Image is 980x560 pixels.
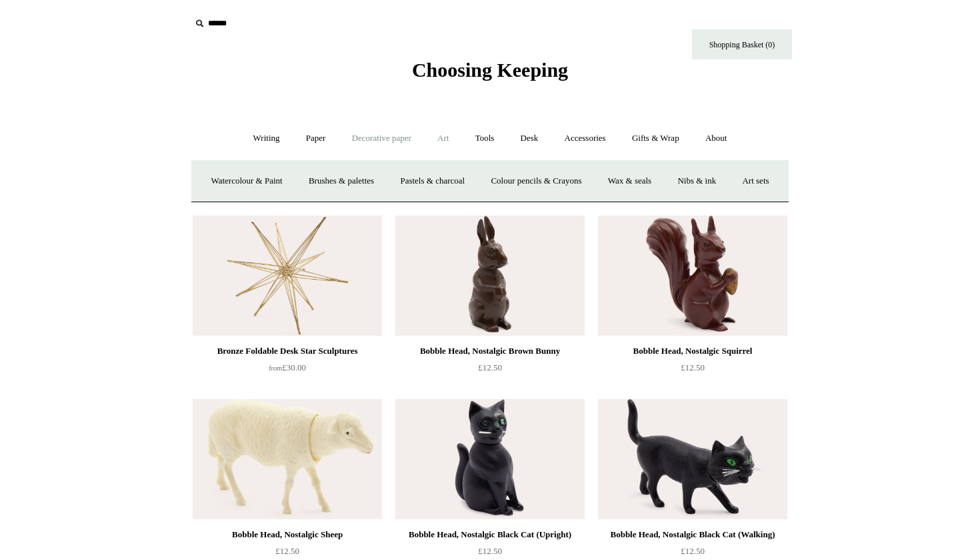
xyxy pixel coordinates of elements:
a: Tools [463,121,507,156]
span: £12.50 [681,362,705,372]
a: Bobble Head, Nostalgic Brown Bunny £12.50 [395,343,585,398]
span: £12.50 [681,546,705,556]
div: Bobble Head, Nostalgic Brown Bunny [399,343,581,359]
div: Bobble Head, Nostalgic Black Cat (Upright) [399,527,581,543]
a: Bobble Head, Nostalgic Brown Bunny Bobble Head, Nostalgic Brown Bunny [395,216,585,336]
span: £12.50 [478,546,502,556]
div: Bronze Foldable Desk Star Sculptures [196,343,379,359]
div: Bobble Head, Nostalgic Black Cat (Walking) [601,527,784,543]
img: Bobble Head, Nostalgic Squirrel [598,216,787,336]
img: Bobble Head, Nostalgic Black Cat (Upright) [395,399,585,519]
a: Decorative paper [340,121,423,156]
a: Brushes & palettes [297,164,386,199]
a: Gifts & Wrap [620,121,691,156]
a: Bobble Head, Nostalgic Squirrel £12.50 [598,343,787,398]
a: Bobble Head, Nostalgic Black Cat (Upright) Bobble Head, Nostalgic Black Cat (Upright) [395,399,585,519]
img: Bobble Head, Nostalgic Brown Bunny [395,216,585,336]
a: Writing [241,121,292,156]
a: Bobble Head, Nostalgic Black Cat (Walking) Bobble Head, Nostalgic Black Cat (Walking) [598,399,787,519]
span: £30.00 [269,362,306,372]
img: Bobble Head, Nostalgic Black Cat (Walking) [598,399,787,519]
a: Paper [294,121,338,156]
div: Bobble Head, Nostalgic Sheep [196,527,379,543]
a: Bobble Head, Nostalgic Squirrel Bobble Head, Nostalgic Squirrel [598,216,787,336]
a: Bronze Foldable Desk Star Sculptures Bronze Foldable Desk Star Sculptures [193,216,382,336]
div: Bobble Head, Nostalgic Squirrel [601,343,784,359]
a: Art [425,121,461,156]
a: Watercolour & Paint [199,164,294,199]
img: Bronze Foldable Desk Star Sculptures [193,216,382,336]
span: £12.50 [478,362,502,372]
a: Bobble Head, Nostalgic Sheep Bobble Head, Nostalgic Sheep [193,399,382,519]
span: Choosing Keeping [412,59,568,81]
a: Accessories [553,121,618,156]
a: About [693,121,739,156]
a: Art sets [730,164,781,199]
span: £12.50 [275,546,299,556]
a: Pastels & charcoal [388,164,477,199]
a: Wax & seals [596,164,663,199]
a: Nibs & ink [665,164,728,199]
span: from [269,364,282,372]
img: Bobble Head, Nostalgic Sheep [193,399,382,519]
a: Colour pencils & Crayons [479,164,593,199]
a: Desk [509,121,551,156]
a: Choosing Keeping [412,69,568,79]
a: Shopping Basket (0) [692,29,792,59]
a: Bronze Foldable Desk Star Sculptures from£30.00 [193,343,382,398]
